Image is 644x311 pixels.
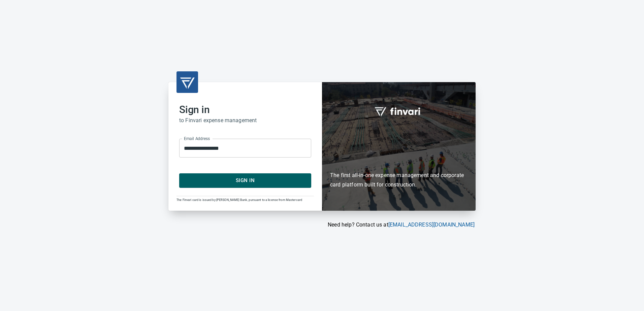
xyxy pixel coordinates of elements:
p: Need help? Contact us at [168,221,475,229]
h6: The first all-in-one expense management and corporate card platform built for construction. [330,132,468,189]
h6: to Finvari expense management [179,116,311,125]
span: The Finvari card is issued by [PERSON_NAME] Bank, pursuant to a license from Mastercard [176,198,302,202]
h2: Sign in [179,104,311,116]
a: [EMAIL_ADDRESS][DOMAIN_NAME] [388,221,475,228]
span: Sign In [187,176,304,185]
img: fullword_logo_white.png [374,103,424,119]
img: transparent_logo.png [179,74,195,90]
button: Sign In [179,173,311,187]
div: Finvari [322,82,476,210]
